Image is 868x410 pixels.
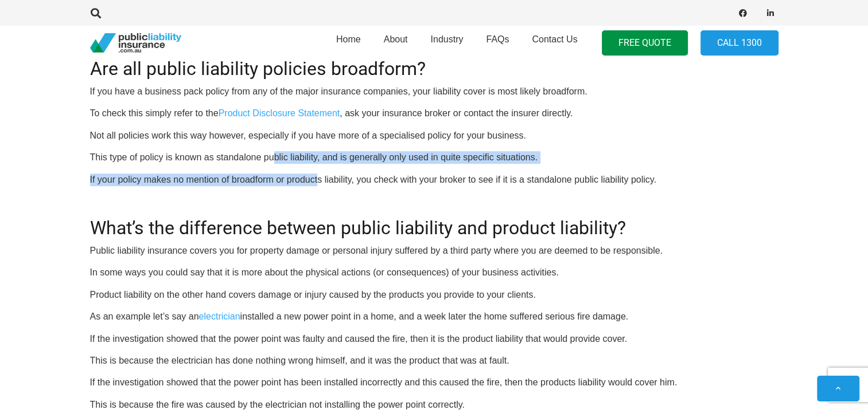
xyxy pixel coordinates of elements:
a: FAQs [474,22,520,64]
p: This is because the electrician has done nothing wrong himself, and it was the product that was a... [90,354,779,367]
a: Search [85,8,108,18]
a: LinkedIn [762,5,779,21]
p: If you have a business pack policy from any of the major insurance companies, your liability cove... [90,85,779,98]
a: FREE QUOTE [602,30,688,56]
a: Back to top [817,376,859,401]
p: If the investigation showed that the power point was faulty and caused the fire, then it is the p... [90,333,779,345]
span: FAQs [486,34,509,44]
a: Product Disclosure Statement [219,108,340,118]
p: Product liability on the other hand covers damage or injury caused by the products you provide to... [90,289,779,301]
a: pli_logotransparent [90,33,181,53]
p: As an example let’s say an installed a new power point in a home, and a week later the home suffe... [90,310,779,323]
a: electrician [199,312,240,321]
h2: Are all public liability policies broadform? [90,44,779,80]
p: To check this simply refer to the , ask your insurance broker or contact the insurer directly. [90,107,779,120]
p: This type of policy is known as standalone public liability, and is generally only used in quite ... [90,151,779,164]
span: Home [336,34,361,44]
p: Not all policies work this way however, especially if you have more of a specialised policy for y... [90,129,779,142]
p: If your policy makes no mention of broadform or products liability, you check with your broker to... [90,174,779,186]
span: Contact Us [532,34,577,44]
a: Home [325,22,372,64]
a: About [372,22,419,64]
a: Facebook [735,5,751,21]
a: Call 1300 [700,30,779,56]
p: In some ways you could say that it is more about the physical actions (or consequences) of your b... [90,266,779,279]
p: Public liability insurance covers you for property damage or personal injury suffered by a third ... [90,245,779,257]
a: Industry [419,22,474,64]
p: If the investigation showed that the power point has been installed incorrectly and this caused t... [90,376,779,389]
a: Contact Us [520,22,589,64]
h2: What’s the difference between public liability and product liability? [90,203,779,239]
span: About [384,34,408,44]
span: Industry [430,34,463,44]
